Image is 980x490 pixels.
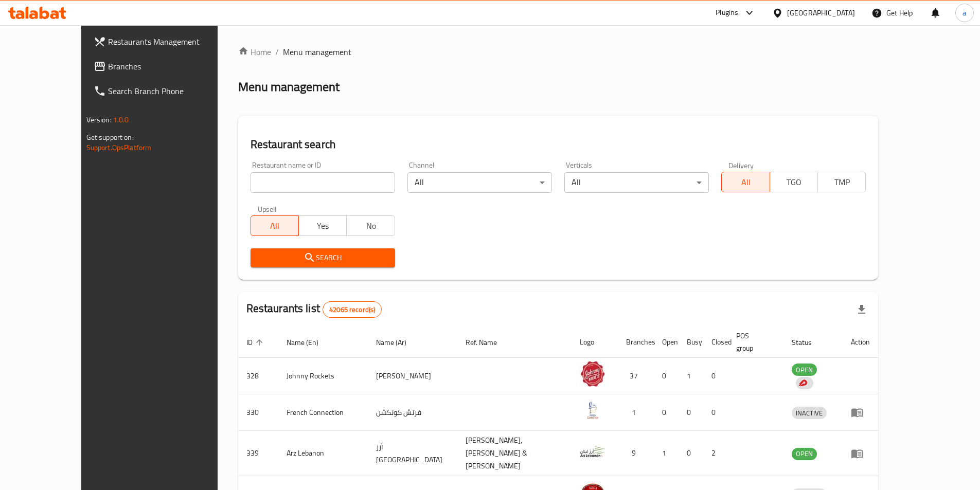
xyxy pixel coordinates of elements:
span: Search Branch Phone [108,85,237,97]
div: [GEOGRAPHIC_DATA] [787,7,855,19]
td: 0 [679,394,703,431]
div: All [407,172,552,193]
th: Logo [572,326,618,358]
td: 330 [238,394,278,431]
button: Yes [298,215,347,236]
a: Branches [85,54,245,79]
td: 0 [703,358,728,394]
span: Yes [303,219,343,233]
span: Get support on: [86,131,134,144]
h2: Restaurant search [251,137,866,152]
span: Name (Ar) [376,336,420,349]
div: Plugins [716,7,738,19]
div: OPEN [792,448,817,460]
span: INACTIVE [792,407,827,419]
span: Version: [86,113,112,126]
img: Johnny Rockets [580,361,605,387]
div: Export file [849,297,874,322]
button: TGO [770,172,818,192]
th: Action [843,326,878,358]
td: French Connection [278,394,368,431]
th: Open [654,326,679,358]
button: All [721,172,770,192]
div: All [564,172,709,193]
span: Branches [108,60,237,72]
span: OPEN [792,448,817,460]
div: Menu [851,447,870,460]
span: OPEN [792,364,817,376]
td: [PERSON_NAME],[PERSON_NAME] & [PERSON_NAME] [457,431,572,476]
td: Arz Lebanon [278,431,368,476]
span: All [255,219,295,233]
span: 42065 record(s) [323,305,381,315]
button: All [251,215,299,236]
td: 339 [238,431,278,476]
span: Ref. Name [466,336,510,349]
span: TMP [822,175,862,190]
button: TMP [817,172,866,192]
td: 9 [618,431,654,476]
span: Menu management [283,46,351,58]
span: Search [259,251,387,264]
div: Menu [851,406,870,419]
li: / [275,46,279,58]
td: أرز [GEOGRAPHIC_DATA] [368,431,457,476]
nav: breadcrumb [238,46,879,58]
span: POS group [736,330,771,354]
img: French Connection [580,397,605,423]
div: OPEN [792,364,817,376]
span: No [351,219,390,233]
td: 0 [654,394,679,431]
th: Closed [703,326,728,358]
a: Restaurants Management [85,29,245,54]
span: a [963,7,966,19]
td: 0 [679,431,703,476]
td: فرنش كونكشن [368,394,457,431]
span: ID [246,336,266,349]
img: delivery hero logo [798,378,807,388]
th: Branches [618,326,654,358]
span: Status [792,336,825,349]
div: Total records count [323,301,382,318]
h2: Restaurants list [246,301,382,318]
a: Home [238,46,271,58]
input: Search for restaurant name or ID.. [251,172,395,193]
span: 1.0.0 [113,113,129,126]
th: Busy [679,326,703,358]
td: 0 [703,394,728,431]
span: Name (En) [287,336,332,349]
div: Indicates that the vendor menu management has been moved to DH Catalog service [796,377,813,389]
button: Search [251,248,395,267]
td: 1 [654,431,679,476]
td: 1 [618,394,654,431]
td: 37 [618,358,654,394]
span: TGO [774,175,814,190]
span: Restaurants Management [108,35,237,48]
td: 0 [654,358,679,394]
label: Upsell [258,205,277,212]
td: 1 [679,358,703,394]
button: No [346,215,395,236]
td: Johnny Rockets [278,358,368,394]
span: All [726,175,765,190]
td: [PERSON_NAME] [368,358,457,394]
td: 328 [238,358,278,394]
h2: Menu management [238,79,340,95]
a: Support.OpsPlatform [86,141,152,154]
img: Arz Lebanon [580,439,605,464]
label: Delivery [728,161,754,169]
td: 2 [703,431,728,476]
a: Search Branch Phone [85,79,245,103]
